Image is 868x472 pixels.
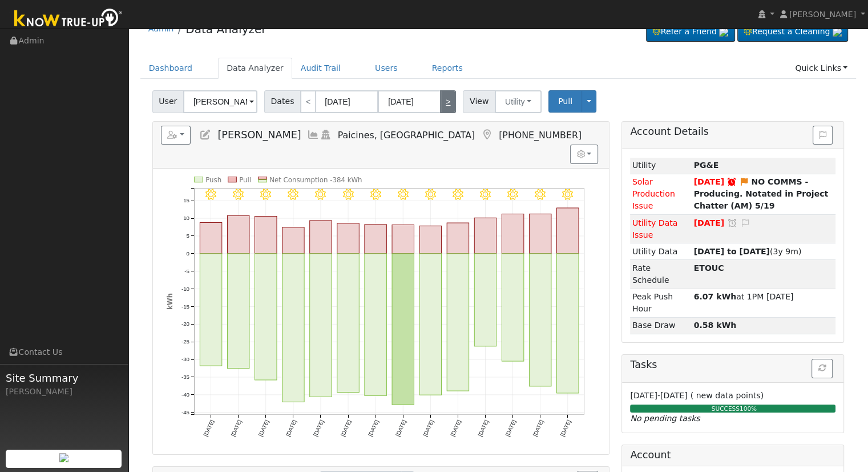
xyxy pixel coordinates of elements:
[181,286,190,292] text: -10
[425,189,436,200] i: 8/19 - Clear
[59,453,68,462] img: retrieve
[646,22,735,42] a: Refer a Friend
[449,419,462,437] text: [DATE]
[392,225,414,254] rect: onclick=""
[397,189,408,200] i: 8/18 - Clear
[366,58,406,79] a: Users
[694,247,770,256] strong: [DATE] to [DATE]
[337,223,359,254] rect: onclick=""
[282,254,304,402] rect: onclick=""
[152,90,184,113] span: User
[719,27,728,37] img: retrieve
[627,405,841,414] div: SUCCESS
[447,223,469,254] rect: onclick=""
[205,176,221,184] text: Push
[365,225,386,254] rect: onclick=""
[181,374,189,380] text: -35
[786,58,856,79] a: Quick Links
[239,176,251,184] text: Pull
[227,215,249,254] rect: onclick=""
[218,58,292,79] a: Data Analyzer
[200,254,221,366] rect: onclick=""
[630,449,671,461] h5: Account
[535,189,546,200] i: 8/23 - MostlyClear
[229,419,243,437] text: [DATE]
[255,217,276,254] rect: onclick=""
[737,22,848,42] a: Request a Cleaning
[181,339,189,345] text: -25
[694,177,829,210] strong: NO COMMS - Producing. Notated in Project Chatter (AM) 5/19
[282,227,304,254] rect: onclick=""
[504,419,517,437] text: [DATE]
[392,254,414,405] rect: onclick=""
[531,419,544,437] text: [DATE]
[630,260,692,289] td: Rate Schedule
[338,130,475,141] span: Paicines, [GEOGRAPHIC_DATA]
[233,189,244,200] i: 8/12 - Clear
[183,215,189,221] text: 10
[342,189,353,200] i: 8/16 - Clear
[205,189,216,200] i: 8/11 - Clear
[447,254,469,391] rect: onclick=""
[727,218,737,227] a: Snooze this issue
[692,289,835,317] td: at 1PM [DATE]
[529,254,551,386] rect: onclick=""
[181,391,190,398] text: -40
[694,177,725,186] span: [DATE]
[9,6,128,32] img: Know True-Up
[502,214,523,254] rect: onclick=""
[630,391,687,400] span: [DATE]-[DATE]
[307,129,320,141] a: Multi-Series Graph
[186,233,189,239] text: 5
[453,189,463,200] i: 8/20 - Clear
[630,126,835,138] h5: Account Details
[630,414,700,423] i: No pending tasks
[726,177,737,186] a: Snooze expired 06/19/2025
[181,321,190,327] text: -20
[202,419,215,437] text: [DATE]
[562,189,573,200] i: 8/24 - MostlyClear
[630,243,692,260] td: Utility Data
[309,221,331,254] rect: onclick=""
[257,419,270,437] text: [DATE]
[630,317,692,334] td: Base Draw
[630,289,692,317] td: Peak Push Hour
[264,90,301,113] span: Dates
[186,250,189,257] text: 0
[260,189,271,200] i: 8/13 - Clear
[367,419,380,437] text: [DATE]
[694,321,737,330] strong: 0.58 kWh
[529,214,551,254] rect: onclick=""
[559,419,572,437] text: [DATE]
[183,90,257,113] input: Select a User
[507,189,518,200] i: 8/22 - MostlyClear
[312,419,325,437] text: [DATE]
[833,27,842,37] img: retrieve
[309,254,331,397] rect: onclick=""
[556,254,578,393] rect: onclick=""
[365,254,386,396] rect: onclick=""
[632,218,678,239] span: Utility Data Issue
[183,197,189,203] text: 15
[740,219,750,227] i: Edit Issue
[632,177,675,210] span: Solar Production Issue
[337,254,359,393] rect: onclick=""
[165,293,173,310] text: kWh
[474,254,496,346] rect: onclick=""
[422,419,435,437] text: [DATE]
[480,189,491,200] i: 8/21 - Clear
[200,223,221,254] rect: onclick=""
[739,178,749,186] i: Edit Issue
[370,189,381,200] i: 8/17 - Clear
[184,268,189,274] text: -5
[502,254,523,361] rect: onclick=""
[694,292,737,301] strong: 6.07 kWh
[481,129,493,141] a: Map
[813,126,833,145] button: Issue History
[315,189,326,200] i: 8/15 - Clear
[440,90,456,113] a: >
[694,161,719,170] strong: ID: 7430211, authorized: 04/19/22
[320,129,332,141] a: Login As (last 07/02/2023 8:58:41 PM)
[474,218,496,254] rect: onclick=""
[691,391,764,400] span: ( new data points)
